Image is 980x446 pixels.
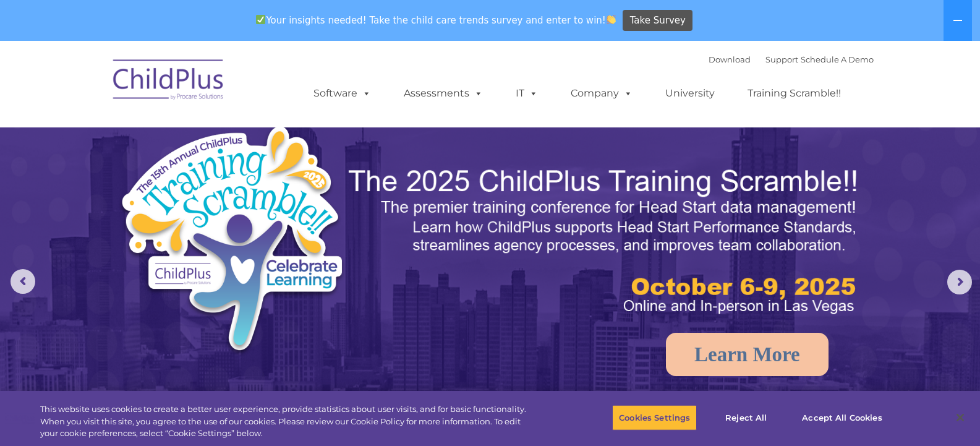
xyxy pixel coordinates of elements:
[707,405,785,431] button: Reject All
[107,51,231,113] img: ChildPlus by Procare Solutions
[40,403,539,440] div: This website uses cookies to create a better user experience, provide statistics about user visit...
[251,8,621,32] span: Your insights needed! Take the child care trends survey and enter to win!
[301,81,383,106] a: Software
[653,81,727,106] a: University
[558,81,645,106] a: Company
[607,15,616,24] img: 👏
[709,54,874,64] font: |
[503,81,550,106] a: IT
[612,405,697,431] button: Cookies Settings
[623,10,692,32] a: Take Survey
[630,10,686,32] span: Take Survey
[947,404,974,431] button: Close
[735,81,853,106] a: Training Scramble!!
[666,333,829,376] a: Learn More
[256,15,265,24] img: ✅
[801,54,874,64] a: Schedule A Demo
[795,405,888,431] button: Accept All Cookies
[709,54,751,64] a: Download
[391,81,495,106] a: Assessments
[765,54,798,64] a: Support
